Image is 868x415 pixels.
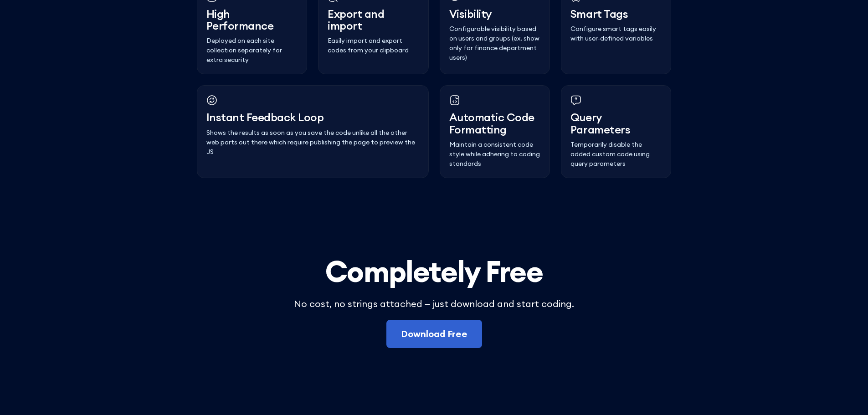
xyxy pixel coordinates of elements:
[197,297,672,311] p: No cost, no strings attached – just downloa﻿d and start coding.
[449,8,540,20] h3: Visib﻿ility
[570,111,662,135] h3: Query Param﻿eters
[197,256,672,287] h2: Complet﻿ely Free
[206,36,298,65] p: Deployed on each site collection separately for extra security
[449,24,540,62] p: Configurable visibility based on users and groups (ex. show only for finance department users)
[386,320,482,348] a: Download Free
[570,24,662,43] p: Configure smart tags easily with user-defined variables
[570,8,662,20] h3: Sm﻿art Tags
[822,371,868,415] iframe: Chat Widget
[449,111,540,135] h3: Automatic Code﻿ Formatting
[206,111,419,123] h3: Instant Feed﻿back Loop
[570,140,662,169] p: Temporarily disable the added custom code using query parameters
[449,140,540,169] p: Maintain a consistent code style while adhering to coding standards
[206,8,298,32] h3: High Perfo﻿rmance
[328,8,419,32] h3: Export and imp﻿ort
[206,128,419,157] p: Shows the results as soon as you save the code unlike all the other web parts out there which req...
[328,36,419,55] p: Easily import and export codes from your clipboard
